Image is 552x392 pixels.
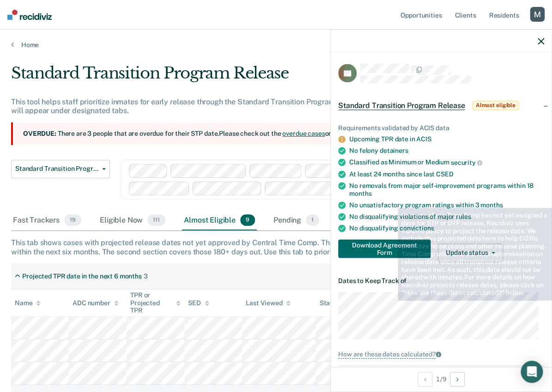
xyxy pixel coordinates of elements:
a: overdue cases [282,130,325,137]
span: convictions [400,224,434,231]
span: 19 [64,214,81,226]
span: months [349,189,371,197]
div: Name [15,299,41,307]
button: Next Opportunity [450,372,465,386]
button: Previous Opportunity [418,372,432,386]
div: Requirements validated by ACIS data [338,124,544,132]
div: 3 [144,272,148,280]
div: No unsatisfactory program ratings within 3 [349,201,544,209]
div: No disqualifying violations of major [349,212,544,220]
span: 9 [240,214,255,226]
div: Classified as Minimum or Medium [349,158,544,167]
div: Status [319,299,339,307]
div: This tab shows cases with projected release dates not yet approved by Central Time Comp. The firs... [11,238,541,256]
dt: Dates to Keep Track of [338,277,544,284]
span: Standard Transition Program Release [15,165,98,173]
div: Standard Transition Program ReleaseAlmost eligible [331,90,552,120]
span: detainers [380,147,408,154]
div: Open Intercom Messenger [521,361,543,383]
div: Almost Eligible [182,211,257,231]
div: ADC number [73,299,119,307]
div: Fast Trackers [11,211,83,231]
a: How are these dates calculated? [338,350,544,358]
div: Pending [272,211,321,231]
div: Standard Transition Program Release [11,64,508,90]
span: CSED [436,170,453,177]
div: Upcoming TPR date in ACIS [349,135,544,143]
span: Almost eligible [472,101,518,110]
div: How are these dates calculated? [338,350,436,359]
button: Download Agreement Form [338,239,431,258]
section: There are 3 people that are overdue for their STP date. Please check out the on the selected case... [11,122,508,145]
span: security [451,159,483,166]
div: This tool helps staff prioritize inmates for early release through the Standard Transition Progra... [11,97,508,115]
span: 1 [306,214,319,226]
button: Update status [438,243,503,262]
div: No disqualifying [349,224,544,232]
a: Navigate to form link [338,239,434,258]
div: No removals from major self-improvement programs within 18 [349,181,544,197]
div: Last Viewed [246,299,291,307]
div: Projected TPR date in the next 6 months [22,272,142,280]
img: Recidiviz [7,10,52,20]
span: rules [456,212,471,220]
span: Standard Transition Program Release [338,101,465,110]
div: 1 / 9 [331,367,552,391]
span: months [480,201,503,208]
div: Eligible Now [98,211,167,231]
span: 111 [147,214,165,226]
div: SED [188,299,209,307]
div: At least 24 months since last [349,170,544,178]
div: No felony [349,147,544,155]
strong: Overdue: [23,130,56,137]
a: Home [11,41,541,49]
div: TPR or Projected TPR [130,291,181,314]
